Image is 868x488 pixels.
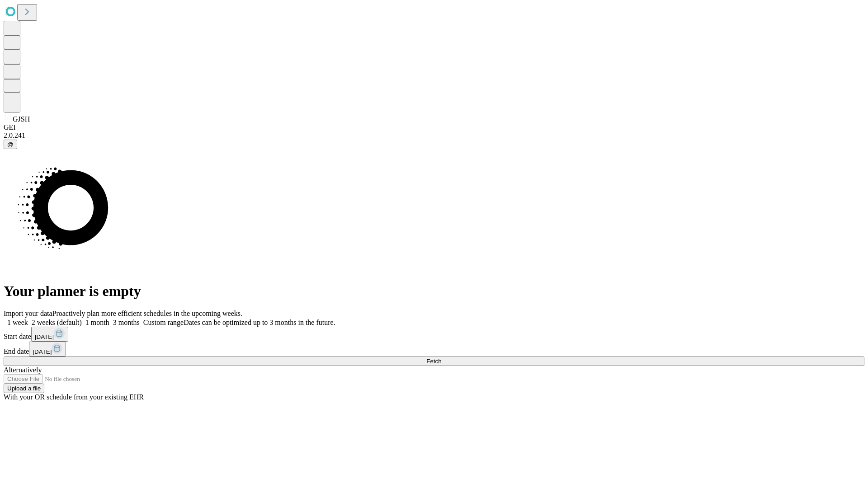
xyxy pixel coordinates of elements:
span: Dates can be optimized up to 3 months in the future. [184,319,335,326]
div: 2.0.241 [4,131,864,140]
span: 3 months [113,319,140,326]
span: 1 week [7,319,28,326]
span: Fetch [426,358,441,365]
span: [DATE] [35,333,54,340]
button: [DATE] [31,327,68,342]
span: [DATE] [33,348,52,355]
button: [DATE] [29,342,66,357]
span: 1 month [85,319,109,326]
h1: Your planner is empty [4,283,864,300]
span: Alternatively [4,366,42,374]
div: Start date [4,327,864,342]
button: Fetch [4,357,864,366]
span: Import your data [4,310,52,317]
span: @ [7,141,14,148]
span: Custom range [143,319,184,326]
span: Proactively plan more efficient schedules in the upcoming weeks. [52,310,242,317]
div: GEI [4,123,864,131]
span: GJSH [13,115,30,123]
span: With your OR schedule from your existing EHR [4,393,144,401]
div: End date [4,342,864,357]
button: @ [4,140,17,149]
span: 2 weeks (default) [32,319,82,326]
button: Upload a file [4,384,44,393]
